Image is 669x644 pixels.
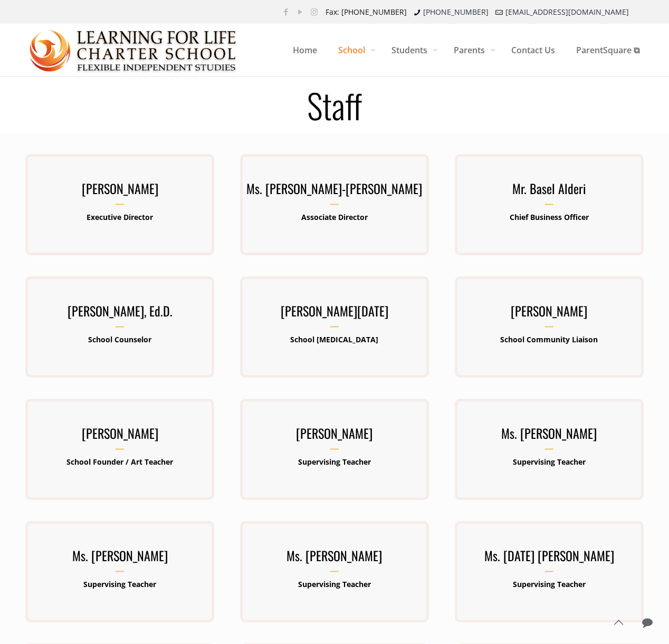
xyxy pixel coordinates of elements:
h3: Mr. Basel Alderi [455,178,644,205]
i: mail [494,7,504,17]
a: Students [381,24,443,76]
a: Parents [443,24,501,76]
h3: [PERSON_NAME] [455,300,644,328]
img: Staff [30,24,237,77]
h3: [PERSON_NAME], Ed.D. [25,300,214,328]
b: School [MEDICAL_DATA] [290,334,378,344]
h1: Staff [13,88,656,122]
b: School Community Liaison [500,334,598,344]
h3: Ms. [DATE] [PERSON_NAME] [455,545,644,572]
b: School Founder / Art Teacher [66,457,173,467]
a: [PHONE_NUMBER] [423,7,489,17]
a: ParentSquare ⧉ [566,24,650,76]
h3: Ms. [PERSON_NAME] [25,545,214,572]
span: Parents [443,34,501,66]
b: Executive Director [87,212,153,222]
h3: [PERSON_NAME] [25,178,214,205]
h3: [PERSON_NAME] [25,422,214,450]
b: Supervising Teacher [298,457,371,467]
a: Instagram icon [309,6,320,17]
a: Facebook icon [280,6,291,17]
span: School [328,34,381,66]
a: Home [282,24,328,76]
h3: Ms. [PERSON_NAME]-[PERSON_NAME] [240,178,429,205]
b: School Counselor [88,334,151,344]
a: [EMAIL_ADDRESS][DOMAIN_NAME] [505,7,629,17]
h3: [PERSON_NAME] [240,422,429,450]
h3: Ms. [PERSON_NAME] [455,422,644,450]
a: School [328,24,381,76]
b: Supervising Teacher [83,579,156,589]
h3: [PERSON_NAME][DATE] [240,300,429,328]
i: phone [412,7,423,17]
span: Contact Us [501,34,566,66]
span: Home [282,34,328,66]
a: Back to top icon [607,611,629,633]
a: Learning for Life Charter School [30,24,237,76]
a: Contact Us [501,24,566,76]
span: Students [381,34,443,66]
b: Supervising Teacher [298,579,371,589]
b: Supervising Teacher [513,457,586,467]
b: Supervising Teacher [513,579,586,589]
b: Chief Business Officer [510,212,589,222]
span: ParentSquare ⧉ [566,34,650,66]
a: YouTube icon [294,6,305,17]
h3: Ms. [PERSON_NAME] [240,545,429,572]
b: Associate Director [301,212,368,222]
